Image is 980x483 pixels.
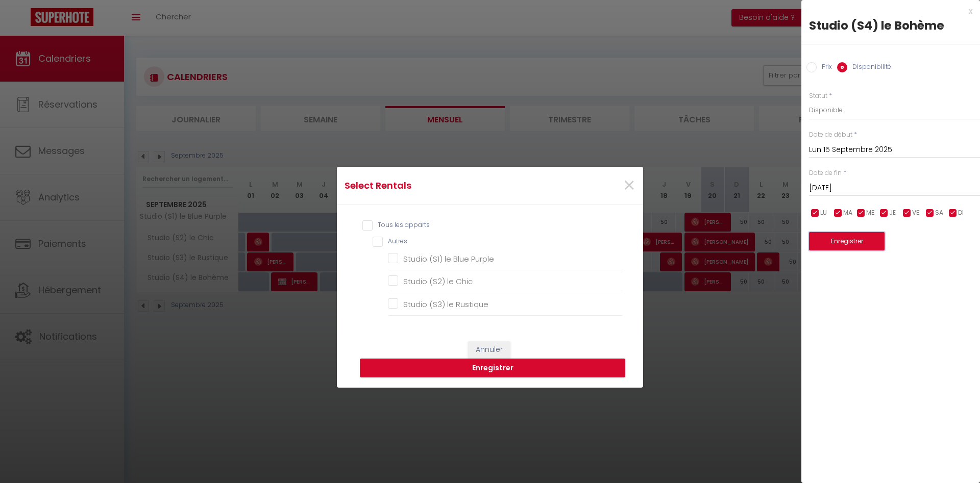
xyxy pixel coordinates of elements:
button: Enregistrer [809,232,885,250]
button: Ouvrir le widget de chat LiveChat [8,4,39,35]
button: Close [623,175,635,197]
iframe: Chat [937,437,972,475]
span: SA [935,208,943,218]
button: Annuler [468,341,510,359]
span: Studio (S3) le Rustique [403,299,488,310]
span: ME [866,208,874,218]
span: Studio (S1) le Blue Purple [403,253,494,264]
label: Date de début [809,130,852,140]
h4: Select Rentals [345,179,534,193]
span: MA [843,208,852,218]
button: Enregistrer [360,359,625,378]
span: × [623,170,635,201]
div: x [801,5,972,17]
span: VE [912,208,919,218]
div: Studio (S4) le Bohème [809,17,972,34]
span: DI [958,208,964,218]
span: JE [889,208,896,218]
label: Statut [809,91,827,101]
span: LU [820,208,827,218]
label: Prix [817,62,832,73]
label: Disponibilité [847,62,891,73]
label: Date de fin [809,168,842,178]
